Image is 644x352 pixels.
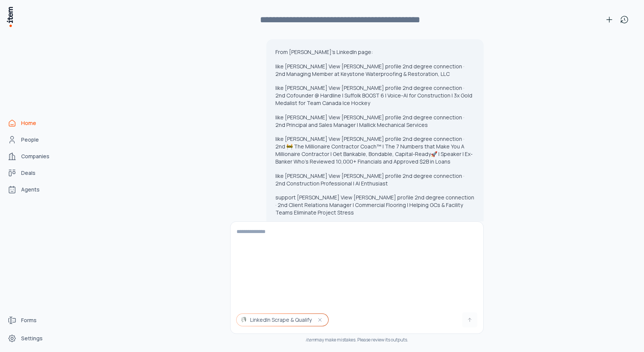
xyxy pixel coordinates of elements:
[602,12,617,27] button: New conversation
[275,48,475,56] p: From [PERSON_NAME]'s LinkedIn page:
[5,132,62,147] a: People
[275,194,475,216] p: support [PERSON_NAME] View [PERSON_NAME] profile 2nd degree connection · 2nd Client Relations Man...
[275,172,475,187] p: like [PERSON_NAME] View [PERSON_NAME] profile 2nd degree connection · 2nd Construction Profession...
[21,136,39,144] span: People
[6,6,14,28] img: Item Brain Logo
[306,337,315,343] i: item
[5,149,62,164] a: Companies
[241,317,247,323] img: account_manager
[21,169,35,177] span: Deals
[5,182,62,197] a: Agents
[275,135,475,165] p: like [PERSON_NAME] View [PERSON_NAME] profile 2nd degree connection · 2nd 🚧 The Millionaire Contr...
[5,165,62,181] a: Deals
[237,314,328,326] button: LinkedIn Scrape & Qualify
[5,116,62,131] a: Home
[617,12,632,27] button: View history
[275,114,475,129] p: like [PERSON_NAME] View [PERSON_NAME] profile 2nd degree connection · 2nd Principal and Sales Man...
[5,313,62,328] a: Forms
[21,119,36,127] span: Home
[21,153,49,160] span: Companies
[275,84,475,107] p: like [PERSON_NAME] View [PERSON_NAME] profile 2nd degree connection · 2nd Cofounder @ Hardline | ...
[230,337,484,343] div: may make mistakes. Please review its outputs.
[21,186,40,193] span: Agents
[21,316,37,324] span: Forms
[5,331,62,346] a: Settings
[250,316,312,324] span: LinkedIn Scrape & Qualify
[21,335,43,342] span: Settings
[275,63,475,78] p: like [PERSON_NAME] View [PERSON_NAME] profile 2nd degree connection · 2nd Managing Member at Keys...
